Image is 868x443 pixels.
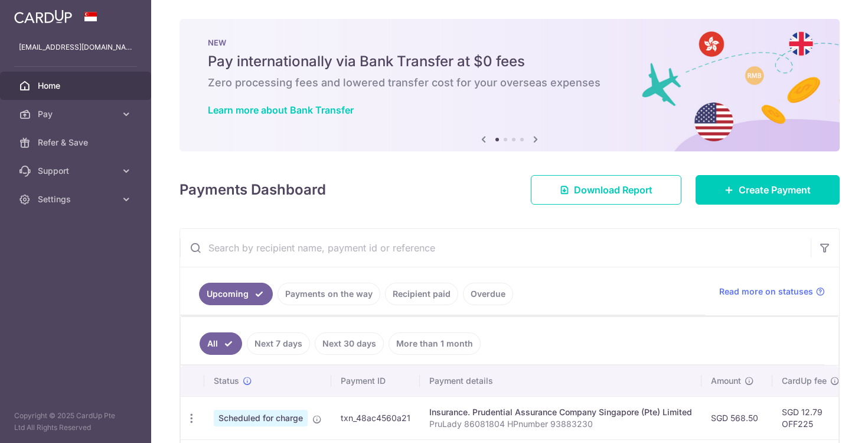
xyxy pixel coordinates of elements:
[208,52,811,71] h5: Pay internationally via Bank Transfer at $0 fees
[463,283,513,305] a: Overdue
[696,175,840,205] a: Create Payment
[208,38,811,47] p: NEW
[19,41,132,53] p: [EMAIL_ADDRESS][DOMAIN_NAME]
[772,396,849,439] td: SGD 12.79 OFF225
[38,80,116,92] span: Home
[420,366,701,396] th: Payment details
[180,229,811,267] input: Search by recipient name, payment id or reference
[38,193,116,205] span: Settings
[719,286,813,298] span: Read more on statuses
[38,165,116,177] span: Support
[208,76,811,90] h6: Zero processing fees and lowered transfer cost for your overseas expenses
[574,183,652,197] span: Download Report
[782,375,827,387] span: CardUp fee
[385,283,458,305] a: Recipient paid
[429,406,692,418] div: Insurance. Prudential Assurance Company Singapore (Pte) Limited
[315,332,384,355] a: Next 30 days
[429,418,692,430] p: PruLady 86081804 HPnumber 93883230
[214,375,239,387] span: Status
[331,396,420,439] td: txn_48ac4560a21
[389,332,481,355] a: More than 1 month
[331,366,420,396] th: Payment ID
[38,137,116,148] span: Refer & Save
[199,283,273,305] a: Upcoming
[214,410,308,426] span: Scheduled for charge
[711,375,741,387] span: Amount
[208,104,354,116] a: Learn more about Bank Transfer
[180,179,326,201] h4: Payments Dashboard
[200,332,242,355] a: All
[739,183,811,197] span: Create Payment
[531,175,681,205] a: Download Report
[701,396,772,439] td: SGD 568.50
[278,283,380,305] a: Payments on the way
[14,9,72,24] img: CardUp
[38,108,116,120] span: Pay
[247,332,310,355] a: Next 7 days
[719,286,825,298] a: Read more on statuses
[180,19,840,151] img: Bank transfer banner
